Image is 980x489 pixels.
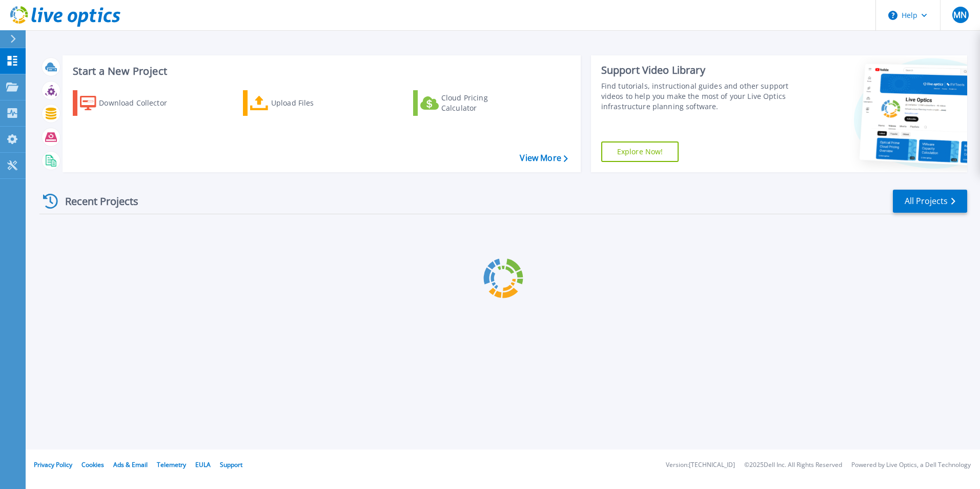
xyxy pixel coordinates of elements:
a: Cloud Pricing Calculator [413,90,527,116]
a: Support [220,460,242,469]
a: Ads & Email [113,460,148,469]
div: Upload Files [271,93,353,113]
a: EULA [195,460,211,469]
a: View More [520,153,567,163]
span: MN [953,11,967,19]
a: Upload Files [243,90,357,116]
li: Powered by Live Optics, a Dell Technology [851,462,971,468]
a: Telemetry [157,460,186,469]
div: Download Collector [99,93,181,113]
div: Support Video Library [601,64,793,77]
a: Privacy Policy [34,460,72,469]
li: © 2025 Dell Inc. All Rights Reserved [744,462,842,468]
div: Cloud Pricing Calculator [441,93,523,113]
a: Cookies [81,460,104,469]
a: Download Collector [73,90,187,116]
a: All Projects [893,190,967,213]
h3: Start a New Project [73,66,567,77]
div: Find tutorials, instructional guides and other support videos to help you make the most of your L... [601,81,793,112]
div: Recent Projects [39,189,152,214]
a: Explore Now! [601,141,679,162]
li: Version: [TECHNICAL_ID] [666,462,735,468]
